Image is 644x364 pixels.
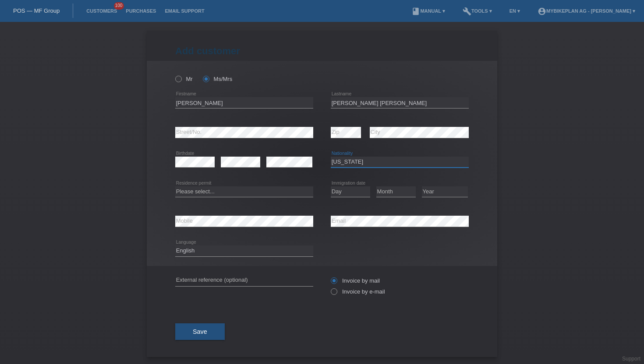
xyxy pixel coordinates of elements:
[331,288,385,295] label: Invoice by e-mail
[203,76,209,81] input: Ms/Mrs
[331,277,380,284] label: Invoice by mail
[193,328,207,335] span: Save
[331,277,336,288] input: Invoice by mail
[203,76,232,82] label: Ms/Mrs
[175,76,181,81] input: Mr
[175,76,193,82] label: Mr
[505,8,524,14] a: EN ▾
[175,45,469,56] h1: Add customer
[82,8,121,14] a: Customers
[121,8,160,14] a: Purchases
[175,323,225,340] button: Save
[160,8,209,14] a: Email Support
[533,8,640,14] a: account_circleMybikeplan AG - [PERSON_NAME] ▾
[458,8,496,14] a: buildTools ▾
[407,8,449,14] a: bookManual ▾
[114,2,124,10] span: 100
[622,356,640,362] a: Support
[331,288,336,299] input: Invoice by e-mail
[538,7,546,16] i: account_circle
[411,7,420,16] i: book
[463,7,471,16] i: build
[13,7,60,14] a: POS — MF Group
